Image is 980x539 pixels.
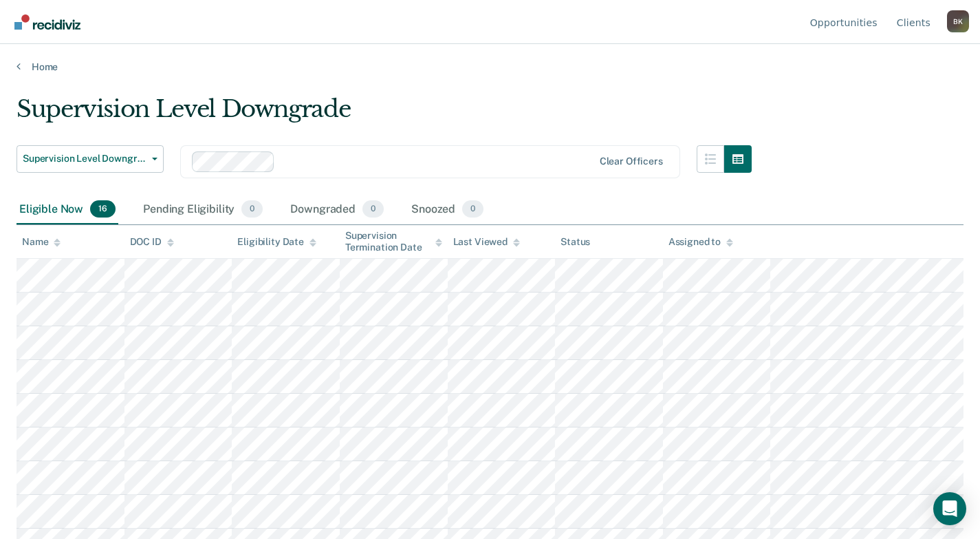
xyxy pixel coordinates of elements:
[600,156,663,167] div: Clear officers
[241,200,263,218] span: 0
[453,236,520,248] div: Last Viewed
[90,200,116,218] span: 16
[560,236,590,248] div: Status
[14,14,80,30] img: Recidiviz
[287,195,386,225] div: Downgraded0
[345,230,442,253] div: Supervision Termination Date
[17,195,118,225] div: Eligible Now16
[462,200,483,218] span: 0
[947,10,969,32] button: Profile dropdown button
[130,236,174,248] div: DOC ID
[668,236,733,248] div: Assigned to
[362,200,384,218] span: 0
[22,236,61,248] div: Name
[947,10,969,32] div: B K
[17,95,752,134] div: Supervision Level Downgrade
[237,236,316,248] div: Eligibility Date
[23,153,146,165] span: Supervision Level Downgrade
[140,195,265,225] div: Pending Eligibility0
[17,61,963,73] a: Home
[933,492,966,525] div: Open Intercom Messenger
[409,195,486,225] div: Snoozed0
[17,145,164,173] button: Supervision Level Downgrade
